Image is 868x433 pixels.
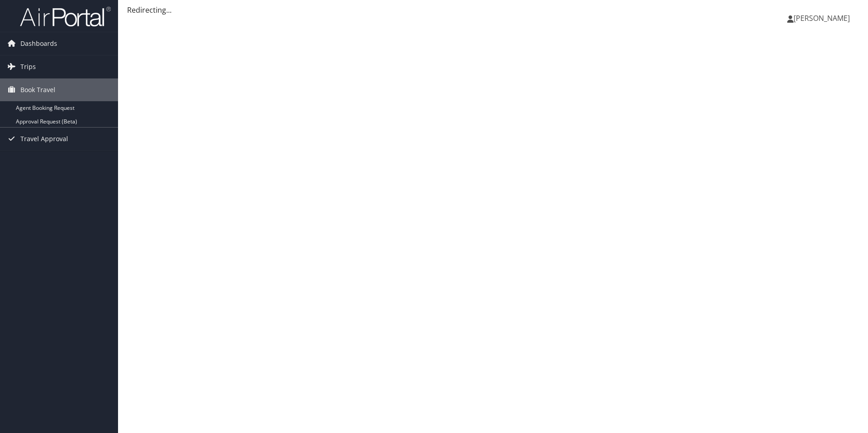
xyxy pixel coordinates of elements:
[20,128,68,150] span: Travel Approval
[20,32,57,55] span: Dashboards
[794,13,850,23] span: [PERSON_NAME]
[20,6,111,27] img: airportal-logo.png
[20,55,36,78] span: Trips
[787,5,859,32] a: [PERSON_NAME]
[127,5,859,15] div: Redirecting...
[20,79,55,101] span: Book Travel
